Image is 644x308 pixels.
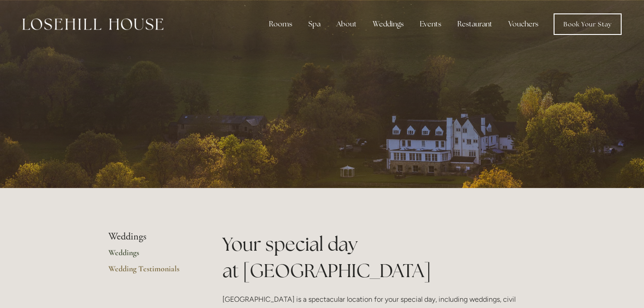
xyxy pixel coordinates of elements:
[262,15,299,33] div: Rooms
[22,18,163,30] img: Losehill House
[329,15,364,33] div: About
[450,15,499,33] div: Restaurant
[108,264,194,280] a: Wedding Testimonials
[301,15,328,33] div: Spa
[554,13,622,35] a: Book Your Stay
[501,15,546,33] a: Vouchers
[366,15,411,33] div: Weddings
[108,248,194,264] a: Weddings
[222,231,536,284] h1: Your special day at [GEOGRAPHIC_DATA]
[108,231,194,243] li: Weddings
[413,15,448,33] div: Events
